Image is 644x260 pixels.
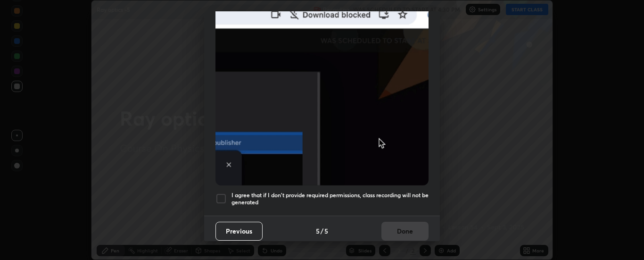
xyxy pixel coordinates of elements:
h4: 5 [316,226,320,236]
h4: 5 [324,226,328,236]
h4: / [321,226,323,236]
button: Previous [215,222,263,241]
h5: I agree that if I don't provide required permissions, class recording will not be generated [231,192,429,206]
